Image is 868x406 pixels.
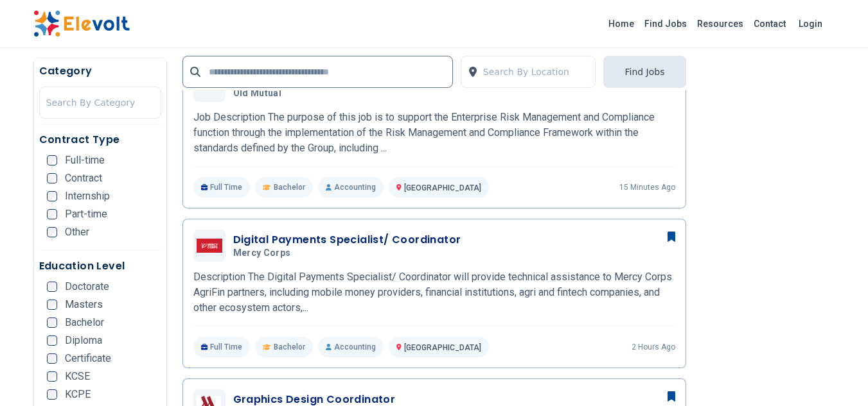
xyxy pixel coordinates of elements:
[47,389,57,400] input: KCPE
[65,209,107,219] span: Part-time
[603,13,639,34] a: Home
[39,258,161,274] h5: Education Level
[193,337,251,357] p: Full Time
[47,335,57,346] input: Diploma
[193,110,675,156] p: Job Description The purpose of this job is to support the Enterprise Risk Management and Complian...
[404,183,481,192] span: [GEOGRAPHIC_DATA]
[47,191,57,201] input: Internship
[692,13,748,34] a: Resources
[639,13,692,34] a: Find Jobs
[65,227,89,237] span: Other
[318,177,384,198] p: Accounting
[274,342,305,352] span: Bachelor
[47,282,57,292] input: Doctorate
[318,337,384,357] p: Accounting
[65,282,109,292] span: Doctorate
[47,353,57,364] input: Certificate
[47,371,57,382] input: KCSE
[65,335,102,346] span: Diploma
[65,317,104,328] span: Bachelor
[619,182,675,192] p: 15 minutes ago
[47,300,57,310] input: Masters
[47,227,57,237] input: Other
[193,269,675,316] p: Description The Digital Payments Specialist/ Coordinator will provide technical assistance to Mer...
[804,344,868,406] iframe: Chat Widget
[274,182,305,192] span: Bachelor
[65,173,102,183] span: Contract
[233,88,282,99] span: Old Mutual
[791,11,830,37] a: Login
[233,232,461,248] h3: Digital Payments Specialist/ Coordinator
[197,239,222,253] img: Mercy Corps
[193,177,251,198] p: Full Time
[65,155,105,165] span: Full-time
[39,132,161,148] h5: Contract Type
[65,389,91,400] span: KCPE
[65,353,111,364] span: Certificate
[39,63,161,79] h5: Category
[193,230,675,357] a: Mercy CorpsDigital Payments Specialist/ CoordinatorMercy CorpsDescription The Digital Payments Sp...
[193,70,675,198] a: Old MutualRisk ManagerOld MutualJob Description The purpose of this job is to support the Enterpr...
[404,343,481,352] span: [GEOGRAPHIC_DATA]
[603,56,686,88] button: Find Jobs
[65,371,90,382] span: KCSE
[632,342,675,352] p: 2 hours ago
[47,209,57,219] input: Part-time
[47,173,57,183] input: Contract
[47,155,57,165] input: Full-time
[65,191,110,201] span: Internship
[748,13,791,34] a: Contact
[47,317,57,328] input: Bachelor
[33,10,130,37] img: Elevolt
[65,300,103,310] span: Masters
[233,248,291,259] span: Mercy Corps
